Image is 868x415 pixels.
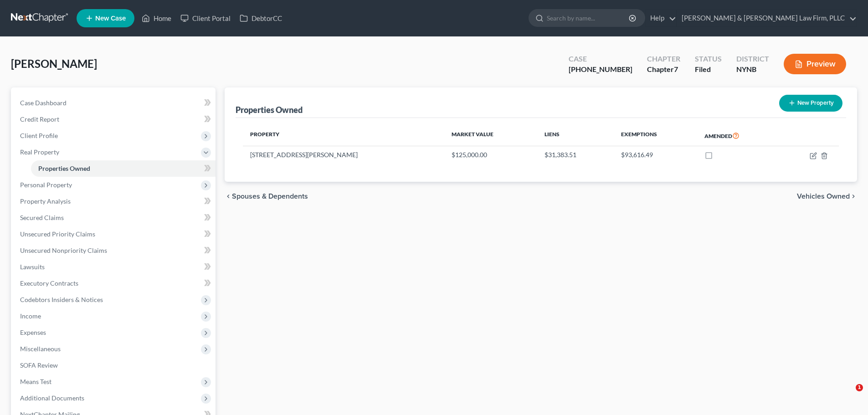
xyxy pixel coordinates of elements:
[243,125,444,146] th: Property
[537,146,614,164] td: $31,383.51
[677,10,857,26] a: [PERSON_NAME] & [PERSON_NAME] Law Firm, PLLC
[736,54,769,64] div: District
[235,10,287,26] a: DebtorCC
[569,64,632,75] div: [PHONE_NUMBER]
[537,125,614,146] th: Liens
[20,378,51,385] span: Means Test
[614,146,697,164] td: $93,616.49
[13,95,216,111] a: Case Dashboard
[779,95,842,112] button: New Property
[20,345,61,353] span: Miscellaneous
[547,10,630,26] input: Search by name...
[444,146,537,164] td: $125,000.00
[20,181,72,189] span: Personal Property
[137,10,176,26] a: Home
[243,146,444,164] td: [STREET_ADDRESS][PERSON_NAME]
[569,54,632,64] div: Case
[20,214,64,221] span: Secured Claims
[646,10,676,26] a: Help
[856,384,863,391] span: 1
[13,226,216,242] a: Unsecured Priority Claims
[647,54,680,64] div: Chapter
[20,279,78,287] span: Executory Contracts
[20,328,46,336] span: Expenses
[232,193,308,200] span: Spouses & Dependents
[797,193,850,200] span: Vehicles Owned
[225,193,232,200] i: chevron_left
[20,230,95,238] span: Unsecured Priority Claims
[784,54,846,74] button: Preview
[736,64,769,75] div: NYNB
[695,54,722,64] div: Status
[13,275,216,292] a: Executory Contracts
[20,246,107,254] span: Unsecured Nonpriority Claims
[13,193,216,210] a: Property Analysis
[176,10,235,26] a: Client Portal
[13,357,216,374] a: SOFA Review
[20,263,45,271] span: Lawsuits
[797,193,857,200] button: Vehicles Owned chevron_right
[20,148,59,156] span: Real Property
[697,125,779,146] th: Amended
[647,64,680,75] div: Chapter
[13,210,216,226] a: Secured Claims
[20,394,84,402] span: Additional Documents
[20,296,103,303] span: Codebtors Insiders & Notices
[13,259,216,275] a: Lawsuits
[20,99,67,107] span: Case Dashboard
[674,65,678,73] span: 7
[20,312,41,320] span: Income
[20,361,58,369] span: SOFA Review
[95,15,126,22] span: New Case
[695,64,722,75] div: Filed
[837,384,859,406] iframe: Intercom live chat
[31,160,216,177] a: Properties Owned
[20,132,58,139] span: Client Profile
[20,197,71,205] span: Property Analysis
[13,242,216,259] a: Unsecured Nonpriority Claims
[13,111,216,128] a: Credit Report
[444,125,537,146] th: Market Value
[614,125,697,146] th: Exemptions
[850,193,857,200] i: chevron_right
[236,104,303,115] div: Properties Owned
[38,164,90,172] span: Properties Owned
[225,193,308,200] button: chevron_left Spouses & Dependents
[20,115,59,123] span: Credit Report
[11,57,97,70] span: [PERSON_NAME]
